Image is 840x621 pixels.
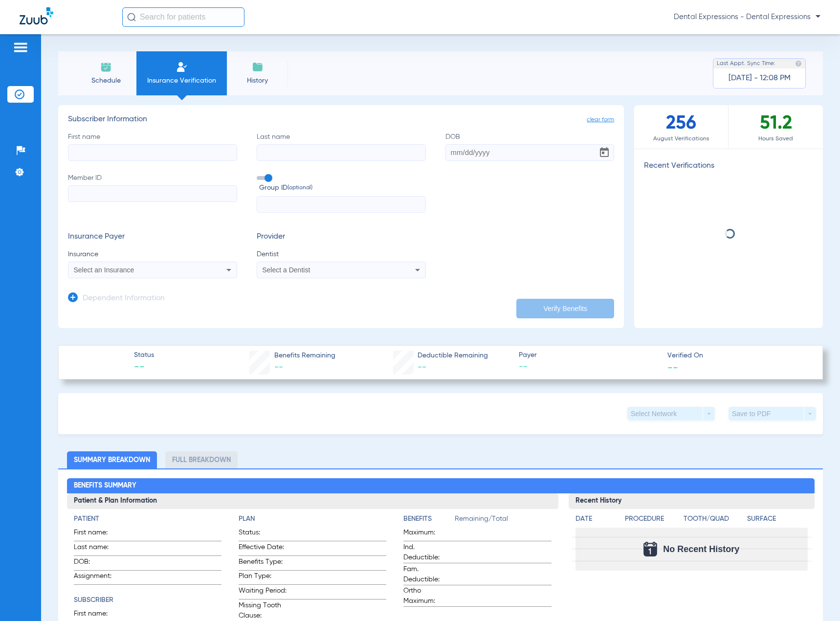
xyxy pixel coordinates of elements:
h3: Insurance Payer [68,232,237,242]
span: Maximum: [403,528,451,541]
small: (optional) [287,183,312,193]
div: 51.2 [729,105,823,149]
span: -- [274,363,283,372]
h3: Dependent Information [83,294,165,304]
span: Plan Type: [239,571,287,584]
span: Remaining/Total [455,514,551,528]
span: Status: [239,528,287,541]
h4: Date [575,514,617,524]
img: Calendar [643,542,657,556]
span: [DATE] - 12:08 PM [729,73,791,83]
span: Dentist [257,249,426,259]
img: last sync help info [795,60,802,67]
span: Payer [519,350,659,360]
span: Last Appt. Sync Time: [717,59,775,68]
label: Member ID [68,173,237,213]
app-breakdown-title: Surface [747,514,807,528]
span: Status [134,350,154,360]
button: Verify Benefits [516,299,614,318]
h4: Patient [74,514,221,524]
h3: Patient & Plan Information [67,493,558,509]
span: -- [418,363,426,372]
span: No Recent History [663,544,739,554]
div: 256 [634,105,729,149]
span: -- [667,362,678,372]
span: Fam. Deductible: [403,564,451,585]
h4: Plan [239,514,386,524]
input: Last name [257,144,426,161]
span: Group ID [259,183,426,193]
app-breakdown-title: Tooth/Quad [684,514,744,528]
img: Zuub Logo [20,7,53,24]
label: First name [68,132,237,161]
input: DOBOpen calendar [445,144,615,161]
span: Effective Date: [239,542,287,555]
span: Missing Tooth Clause: [239,600,287,621]
h3: Recent History [569,493,815,509]
h4: Benefits [403,514,455,524]
span: Benefits Remaining [274,351,335,361]
h4: Procedure [625,514,680,524]
span: Deductible Remaining [418,351,488,361]
span: Hours Saved [729,134,823,144]
span: Assignment: [74,571,122,584]
span: Dental Expressions - Dental Expressions [674,12,820,22]
span: -- [134,361,154,375]
span: August Verifications [634,134,728,144]
h4: Surface [747,514,807,524]
h3: Subscriber Information [68,115,614,125]
app-breakdown-title: Benefits [403,514,455,528]
h4: Tooth/Quad [684,514,744,524]
span: Schedule [83,76,129,86]
label: Last name [257,132,426,161]
span: History [234,76,281,86]
input: First name [68,144,237,161]
input: Search for patients [122,7,244,27]
span: Insurance [68,249,237,259]
input: Member ID [68,185,237,202]
img: Manual Insurance Verification [176,61,188,73]
img: History [252,61,264,73]
span: First name: [74,528,122,541]
span: Select an Insurance [74,266,134,274]
span: Waiting Period: [239,586,287,599]
span: Ind. Deductible: [403,542,451,563]
app-breakdown-title: Date [575,514,617,528]
span: Benefits Type: [239,557,287,570]
img: hamburger-icon [13,42,28,53]
h2: Benefits Summary [67,478,815,494]
span: DOB: [74,557,122,570]
app-breakdown-title: Procedure [625,514,680,528]
span: -- [519,361,659,373]
span: Last name: [74,542,122,555]
h3: Recent Verifications [634,161,823,171]
span: Select a Dentist [262,266,310,274]
span: Insurance Verification [144,76,220,86]
label: DOB [445,132,615,161]
h3: Provider [257,232,426,242]
h4: Subscriber [74,595,221,605]
li: Full Breakdown [165,451,238,468]
button: Open calendar [595,143,614,162]
li: Summary Breakdown [67,451,157,468]
span: Ortho Maximum: [403,586,451,606]
span: clear form [587,115,614,125]
span: Verified On [667,351,807,361]
img: Schedule [100,61,112,73]
img: Search Icon [127,13,136,22]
